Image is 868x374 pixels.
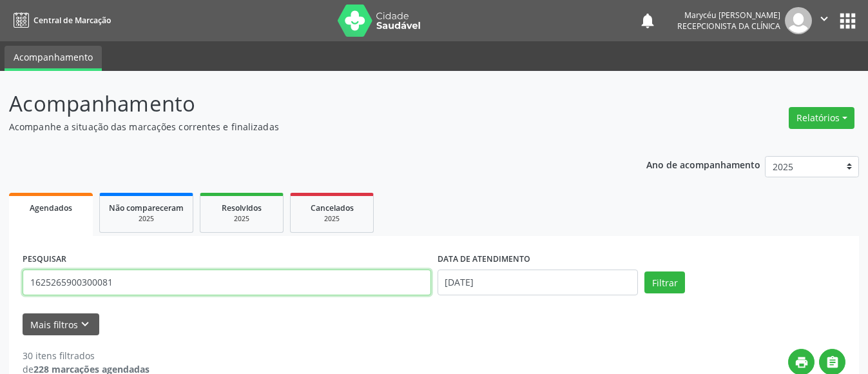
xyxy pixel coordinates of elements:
[34,15,111,26] span: Central de Marcação
[785,7,812,34] img: img
[9,10,111,31] a: Central de Marcação
[209,214,274,224] div: 2025
[817,12,831,26] i: 
[795,355,809,369] i: print
[677,21,780,32] span: Recepcionista da clínica
[825,355,840,369] i: 
[222,202,262,213] span: Resolvidos
[23,270,431,295] input: Nome, CNS
[438,270,639,295] input: Selecione um intervalo
[677,10,780,21] div: Marycéu [PERSON_NAME]
[639,12,657,30] button: notifications
[5,46,102,71] a: Acompanhamento
[9,120,604,133] p: Acompanhe a situação das marcações correntes e finalizadas
[311,202,354,213] span: Cancelados
[23,313,99,336] button: Mais filtroskeyboard_arrow_down
[109,202,184,213] span: Não compareceram
[9,88,604,120] p: Acompanhamento
[812,7,836,34] button: 
[23,250,66,270] label: PESQUISAR
[300,214,364,224] div: 2025
[789,107,854,129] button: Relatórios
[836,10,859,32] button: apps
[646,156,760,172] p: Ano de acompanhamento
[30,202,72,213] span: Agendados
[644,271,685,293] button: Filtrar
[109,214,184,224] div: 2025
[23,349,149,362] div: 30 itens filtrados
[78,317,92,331] i: keyboard_arrow_down
[438,250,530,270] label: DATA DE ATENDIMENTO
